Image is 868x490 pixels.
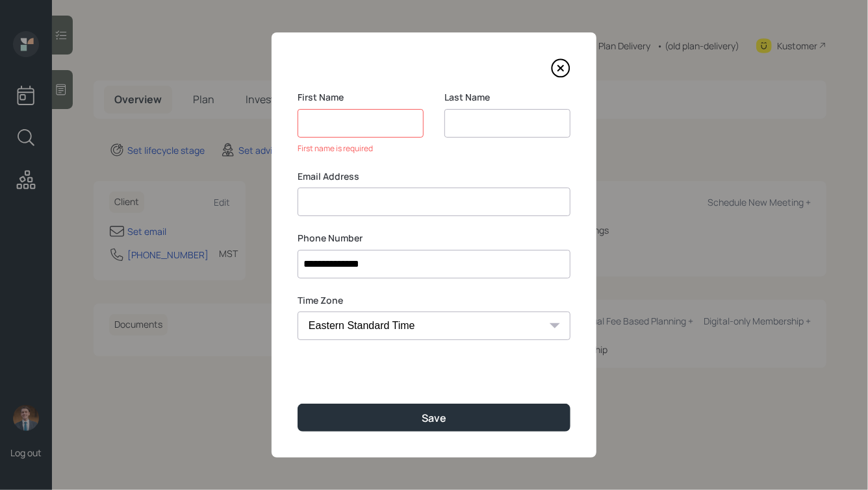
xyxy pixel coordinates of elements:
label: First Name [298,91,424,104]
button: Save [298,404,570,432]
div: First name is required [298,143,424,154]
div: Save [422,411,446,425]
label: Last Name [444,91,570,104]
label: Time Zone [298,294,570,307]
label: Email Address [298,170,570,183]
label: Phone Number [298,232,570,245]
